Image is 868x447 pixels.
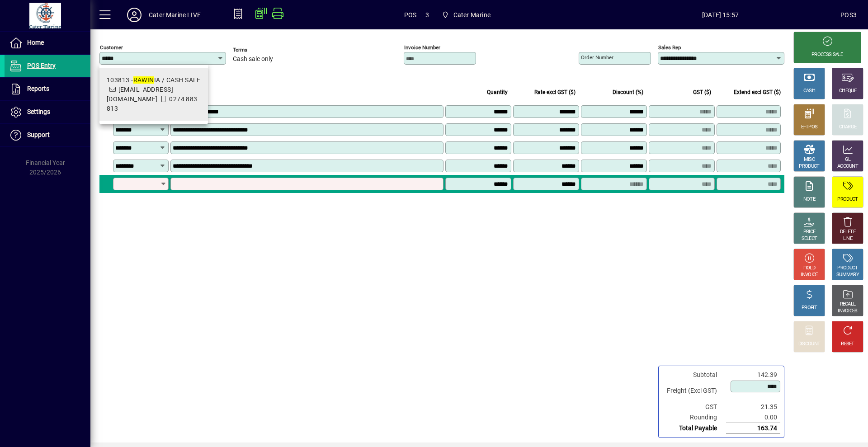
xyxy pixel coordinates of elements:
span: Cash sale only [233,56,273,63]
span: Extend excl GST ($) [734,87,781,97]
span: Cater Marine [438,7,494,23]
div: MISC [804,156,815,163]
span: Cater Marine [453,8,491,22]
td: Subtotal [662,370,726,380]
span: 3 [425,8,429,22]
div: RECALL [840,301,856,308]
div: ACCOUNT [837,163,858,170]
div: NOTE [803,196,815,203]
div: RESET [841,341,854,348]
span: [EMAIL_ADDRESS][DOMAIN_NAME] [107,86,173,103]
mat-option: 103813 - RAWINIA / CASH SALE [99,68,208,121]
div: GL [845,156,851,163]
a: Home [5,32,90,54]
button: Profile [120,7,149,23]
td: 163.74 [726,423,780,434]
div: INVOICES [838,308,857,315]
div: PRICE [803,229,816,235]
span: Support [27,131,50,138]
mat-label: Sales rep [658,44,681,51]
div: HOLD [803,265,815,272]
div: INVOICE [801,272,817,278]
div: POS3 [840,8,857,22]
span: Quantity [487,87,508,97]
div: EFTPOS [801,124,818,131]
span: Terms [233,47,287,53]
div: CHARGE [839,124,857,131]
div: LINE [843,235,852,242]
div: PROFIT [802,305,817,311]
span: Discount (%) [613,87,643,97]
div: Cater Marine LIVE [149,8,201,22]
a: Settings [5,101,90,123]
mat-label: Invoice number [404,44,440,51]
div: CHEQUE [839,88,856,94]
td: Total Payable [662,423,726,434]
div: DELETE [840,229,855,235]
a: Support [5,124,90,146]
span: Rate excl GST ($) [534,87,576,97]
span: GST ($) [693,87,711,97]
span: Settings [27,108,50,115]
td: 0.00 [726,412,780,423]
span: POS Entry [27,62,56,69]
mat-label: Customer [100,44,123,51]
div: PROCESS SALE [811,52,843,58]
td: Freight (Excl GST) [662,380,726,402]
a: Reports [5,78,90,100]
div: PRODUCT [837,265,858,272]
span: POS [404,8,417,22]
div: DISCOUNT [798,341,820,348]
td: 21.35 [726,402,780,412]
span: [DATE] 15:57 [600,8,840,22]
em: RAWIN [133,76,154,84]
span: Home [27,39,44,46]
mat-label: Order number [581,54,613,61]
td: Rounding [662,412,726,423]
div: PRODUCT [799,163,819,170]
td: 142.39 [726,370,780,380]
div: CASH [803,88,815,94]
td: GST [662,402,726,412]
div: PRODUCT [837,196,858,203]
div: SELECT [802,235,817,242]
div: SUMMARY [836,272,859,278]
span: Reports [27,85,49,92]
div: 103813 - IA / CASH SALE [107,75,201,85]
